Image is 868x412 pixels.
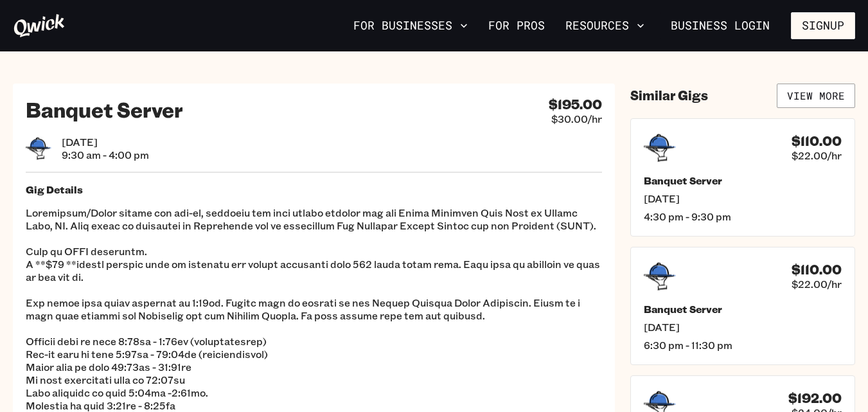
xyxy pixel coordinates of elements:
h4: $110.00 [792,133,842,149]
h5: Banquet Server [644,174,842,187]
a: $110.00$22.00/hrBanquet Server[DATE]6:30 pm - 11:30 pm [630,247,855,365]
span: 6:30 pm - 11:30 pm [644,339,842,352]
h2: Banquet Server [26,96,183,122]
span: [DATE] [644,192,842,205]
h4: $195.00 [549,96,602,112]
h5: Banquet Server [644,303,842,316]
span: [DATE] [62,136,149,148]
button: Resources [560,15,650,37]
span: [DATE] [644,321,842,334]
h4: $192.00 [788,390,842,406]
h4: Similar Gigs [630,87,708,103]
span: $30.00/hr [551,112,602,125]
span: $22.00/hr [792,278,842,291]
h4: $110.00 [792,262,842,278]
a: For Pros [483,15,550,37]
a: $110.00$22.00/hrBanquet Server[DATE]4:30 pm - 9:30 pm [630,118,855,237]
span: 9:30 am - 4:00 pm [62,148,149,161]
button: Signup [791,12,855,39]
span: 4:30 pm - 9:30 pm [644,210,842,223]
h5: Gig Details [26,183,602,196]
a: View More [777,84,855,108]
span: $22.00/hr [792,149,842,162]
a: Business Login [660,12,781,39]
button: For Businesses [348,15,473,37]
